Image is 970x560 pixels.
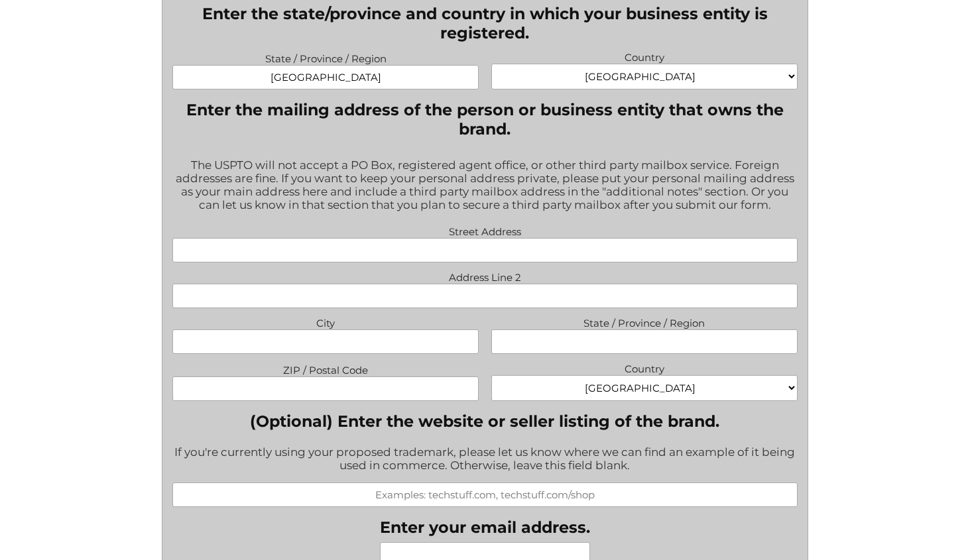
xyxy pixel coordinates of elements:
[172,222,797,238] label: Street Address
[491,359,798,375] label: Country
[172,313,479,329] label: City
[172,412,797,431] label: (Optional) Enter the website or seller listing of the brand.
[172,4,797,42] legend: Enter the state/province and country in which your business entity is registered.
[172,437,797,482] div: If you're currently using your proposed trademark, please let us know where we can find an exampl...
[491,313,798,329] label: State / Province / Region
[172,361,479,376] label: ZIP / Postal Code
[172,100,797,139] legend: Enter the mailing address of the person or business entity that owns the brand.
[172,49,479,65] label: State / Province / Region
[172,150,797,222] div: The USPTO will not accept a PO Box, registered agent office, or other third party mailbox service...
[172,482,797,507] input: Examples: techstuff.com, techstuff.com/shop
[491,48,798,64] label: Country
[172,268,797,284] label: Address Line 2
[380,518,590,537] label: Enter your email address.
